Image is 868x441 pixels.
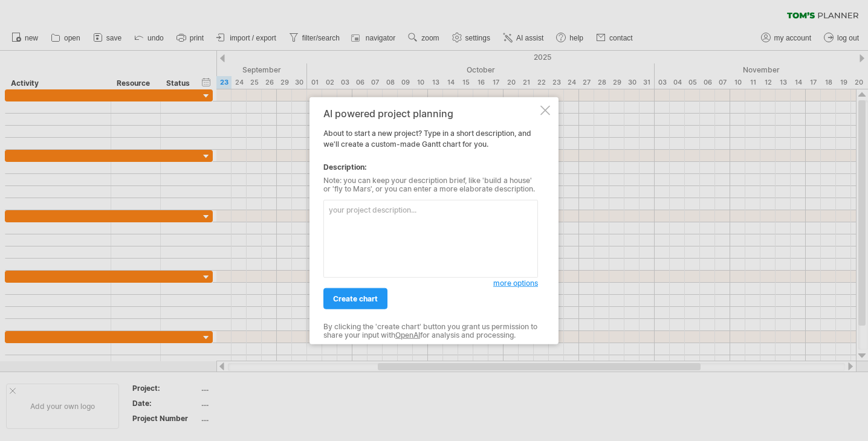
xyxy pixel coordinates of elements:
div: AI powered project planning [323,108,538,119]
a: create chart [323,288,387,309]
span: create chart [333,294,378,303]
div: Description: [323,162,538,173]
div: Note: you can keep your description brief, like 'build a house' or 'fly to Mars', or you can ente... [323,176,538,194]
a: OpenAI [395,330,420,340]
a: more options [493,278,538,289]
div: About to start a new project? Type in a short description, and we'll create a custom-made Gantt c... [323,108,538,333]
div: By clicking the 'create chart' button you grant us permission to share your input with for analys... [323,323,538,340]
span: more options [493,278,538,288]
